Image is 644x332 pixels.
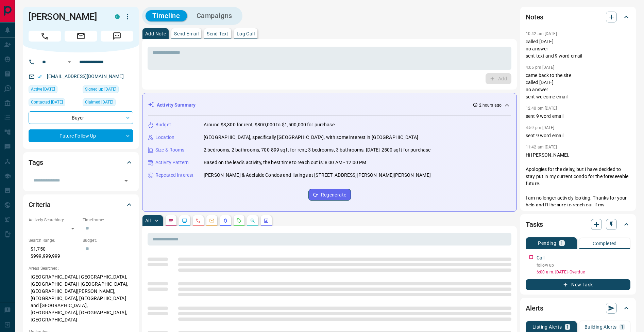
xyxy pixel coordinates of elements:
[204,172,431,179] p: [PERSON_NAME] & Adelaide Condos and listings at [STREET_ADDRESS][PERSON_NAME][PERSON_NAME]
[155,159,189,166] p: Activity Pattern
[29,154,133,171] div: Tags
[526,300,630,316] div: Alerts
[65,58,73,66] button: Open
[182,218,187,223] svg: Lead Browsing Activity
[537,262,630,268] p: follow up
[526,106,557,111] p: 12:40 pm [DATE]
[29,111,133,124] div: Buyer
[526,132,630,139] p: sent 9 word email
[83,217,133,223] p: Timeframe:
[526,9,630,25] div: Notes
[146,10,187,21] button: Timeline
[29,98,79,108] div: Wed Aug 06 2025
[148,99,511,111] div: Activity Summary2 hours ago
[566,325,569,329] p: 1
[204,146,430,154] p: 2 bedrooms, 2 bathrooms, 700-899 sqft for rent; 3 bedrooms, 3 bathrooms, [DATE]-2500 sqft for pur...
[121,176,131,186] button: Open
[526,12,543,22] h2: Notes
[526,219,543,230] h2: Tasks
[115,14,120,19] div: condos.ca
[29,85,79,95] div: Tue Aug 12 2025
[209,218,215,223] svg: Emails
[168,218,174,223] svg: Notes
[145,218,151,223] p: All
[526,113,630,120] p: sent 9 word email
[83,237,133,243] p: Budget:
[526,216,630,233] div: Tasks
[236,218,242,223] svg: Requests
[85,99,113,106] span: Claimed [DATE]
[593,241,617,246] p: Completed
[560,241,563,246] p: 1
[29,196,133,213] div: Criteria
[526,303,543,314] h2: Alerts
[29,11,105,22] h1: [PERSON_NAME]
[29,243,79,262] p: $1,750 - $999,999,999
[157,101,196,109] p: Activity Summary
[537,254,545,262] p: Call
[101,31,133,42] span: Message
[204,121,335,128] p: Around $3,300 for rent, $800,000 to $1,500,000 for purchase
[65,31,97,42] span: Email
[31,86,55,93] span: Active [DATE]
[83,85,133,95] div: Wed Nov 09 2022
[174,31,199,36] p: Send Email
[190,10,239,21] button: Campaigns
[237,31,255,36] p: Log Call
[526,125,555,130] p: 4:59 pm [DATE]
[479,102,502,108] p: 2 hours ago
[207,31,228,36] p: Send Text
[526,279,630,290] button: New Task
[37,74,42,79] svg: Email Verified
[155,172,193,179] p: Repeated Interest
[155,121,171,128] p: Budget
[526,38,630,60] p: called [DATE] no answer sent text and 9 word email
[29,31,61,42] span: Call
[85,86,116,93] span: Signed up [DATE]
[204,134,418,141] p: [GEOGRAPHIC_DATA], specifically [GEOGRAPHIC_DATA], with some interest in [GEOGRAPHIC_DATA]
[29,129,133,142] div: Future Follow Up
[29,237,79,243] p: Search Range:
[155,134,174,141] p: Location
[264,218,269,223] svg: Agent Actions
[145,31,166,36] p: Add Note
[196,218,201,223] svg: Calls
[204,159,366,166] p: Based on the lead's activity, the best time to reach out is: 8:00 AM - 12:00 PM
[29,217,79,223] p: Actively Searching:
[537,269,630,275] p: 6:00 a.m. [DATE] - Overdue
[83,98,133,108] div: Mon Jul 24 2023
[584,325,617,329] p: Building Alerts
[250,218,255,223] svg: Opportunities
[29,157,43,168] h2: Tags
[526,152,630,230] p: Hi [PERSON_NAME], Apologies for the delay, but I have decided to stay put in my current condo for...
[29,271,133,326] p: [GEOGRAPHIC_DATA], [GEOGRAPHIC_DATA], [GEOGRAPHIC_DATA] | [GEOGRAPHIC_DATA], [GEOGRAPHIC_DATA][PE...
[526,145,557,149] p: 11:42 am [DATE]
[538,241,556,246] p: Pending
[532,325,562,329] p: Listing Alerts
[308,189,351,201] button: Regenerate
[29,199,51,210] h2: Criteria
[223,218,228,223] svg: Listing Alerts
[47,74,124,79] a: [EMAIL_ADDRESS][DOMAIN_NAME]
[526,31,557,36] p: 10:42 am [DATE]
[155,146,185,154] p: Size & Rooms
[526,65,555,70] p: 4:05 pm [DATE]
[526,72,630,100] p: came back to the site called [DATE] no answer sent welcome email
[29,265,133,271] p: Areas Searched:
[31,99,63,106] span: Contacted [DATE]
[621,325,624,329] p: 1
